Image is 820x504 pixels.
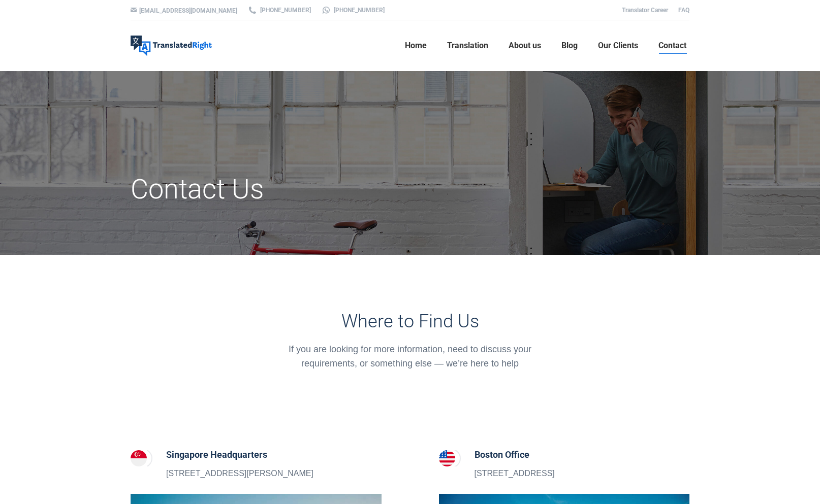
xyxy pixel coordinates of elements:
img: Singapore Headquarters [131,450,147,466]
img: Translated Right [131,36,212,56]
a: [PHONE_NUMBER] [321,6,385,15]
a: Our Clients [595,29,641,62]
p: [STREET_ADDRESS][PERSON_NAME] [166,467,313,480]
a: FAQ [678,7,689,14]
div: If you are looking for more information, need to discuss your requirements, or something else — w... [274,342,546,371]
span: Blog [561,41,578,51]
a: Contact [655,29,689,62]
a: [PHONE_NUMBER] [247,6,311,15]
h5: Singapore Headquarters [166,448,313,462]
h1: Contact Us [131,173,498,206]
h5: Boston Office [475,448,555,462]
a: Translation [444,29,491,62]
span: About us [509,41,541,51]
p: [STREET_ADDRESS] [475,467,555,480]
span: Home [405,41,427,51]
span: Contact [658,41,686,51]
a: [EMAIL_ADDRESS][DOMAIN_NAME] [139,7,237,14]
a: About us [506,29,544,62]
a: Blog [558,29,581,62]
h3: Where to Find Us [274,311,546,332]
a: Translator Career [622,7,668,14]
span: Our Clients [598,41,638,51]
a: Home [402,29,430,62]
span: Translation [447,41,488,51]
img: Boston Office [439,450,455,466]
